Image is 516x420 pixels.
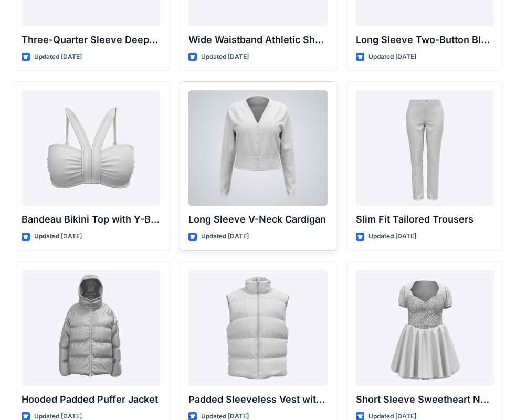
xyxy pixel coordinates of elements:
[22,392,160,407] p: Hooded Padded Puffer Jacket
[201,51,249,62] p: Updated [DATE]
[368,231,416,242] p: Updated [DATE]
[22,90,160,206] a: Bandeau Bikini Top with Y-Back Straps and Stitch Detail
[356,212,494,227] p: Slim Fit Tailored Trousers
[356,270,494,386] a: Short Sleeve Sweetheart Neckline Mini Dress with Textured Bodice
[356,392,494,407] p: Short Sleeve Sweetheart Neckline Mini Dress with Textured Bodice
[34,231,82,242] p: Updated [DATE]
[22,270,160,386] a: Hooded Padded Puffer Jacket
[188,33,327,47] p: Wide Waistband Athletic Shorts
[356,33,494,47] p: Long Sleeve Two-Button Blazer with Flap Pockets
[188,392,327,407] p: Padded Sleeveless Vest with Stand Collar
[188,90,327,206] a: Long Sleeve V-Neck Cardigan
[368,51,416,62] p: Updated [DATE]
[356,90,494,206] a: Slim Fit Tailored Trousers
[188,270,327,386] a: Padded Sleeveless Vest with Stand Collar
[34,51,82,62] p: Updated [DATE]
[188,212,327,227] p: Long Sleeve V-Neck Cardigan
[201,231,249,242] p: Updated [DATE]
[22,33,160,47] p: Three-Quarter Sleeve Deep V-Neck Button-Down Top
[22,212,160,227] p: Bandeau Bikini Top with Y-Back Straps and Stitch Detail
